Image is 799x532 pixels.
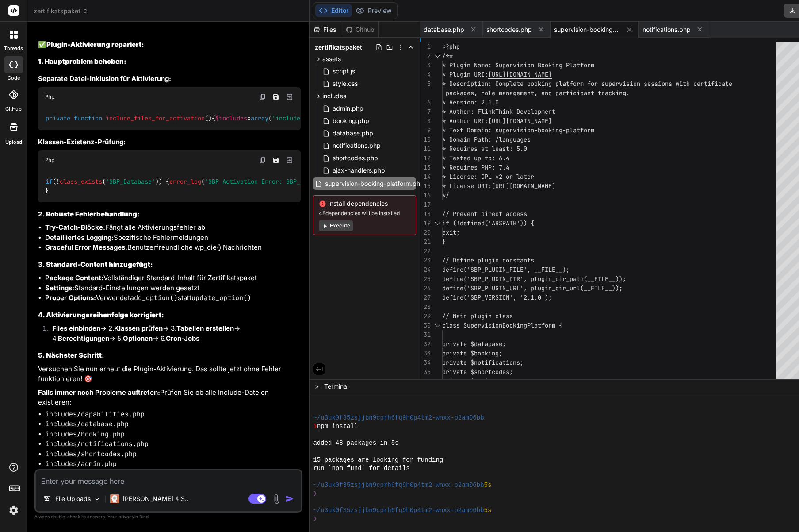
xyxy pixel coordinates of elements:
[45,420,129,428] code: includes/database.php
[442,182,492,190] span: * License URI:
[45,284,74,292] strong: Settings:
[60,177,102,185] span: class_exists
[420,377,431,386] div: 36
[315,43,362,52] span: zertifikatspaket
[420,42,431,51] div: 1
[313,506,484,515] span: ~/u3uk0f35zsjjbn9cprh6fq9h0p4tm2-wnxx-p2am06bb
[46,177,53,185] span: if
[420,98,431,107] div: 6
[442,210,527,218] span: // Prevent direct access
[45,283,301,293] li: Standard-Einstellungen werden gesetzt
[332,140,382,151] span: notifications.php
[332,153,379,163] span: shortcodes.php
[272,114,367,122] span: 'includes/capabilities.php'
[176,324,234,332] strong: Tabellen erstellen
[442,266,570,274] span: define('SBP_PLUGIN_FILE', __FILE__);
[6,503,21,518] img: settings
[420,116,431,126] div: 8
[271,494,282,504] img: attachment
[420,367,431,377] div: 35
[46,40,144,49] strong: Plugin-Aktivierung repariert:
[45,324,301,343] li: → 2. → 3. → 4. → 5. → 6.
[615,80,732,88] span: rvision sessions with certificate
[319,199,410,208] span: Install dependencies
[442,359,524,366] span: private $notifications;
[251,114,268,122] span: array
[442,284,619,292] span: define('SBP_PLUGIN_URL', plugin_dir_url(__FILE__))
[420,107,431,116] div: 7
[4,45,23,52] label: threads
[45,177,647,195] code: (! ( )) { ( ); ( ); }
[352,4,395,17] button: Preview
[442,98,499,106] span: * Version: 2.1.0
[432,51,443,61] div: Click to collapse the range.
[486,25,532,34] span: shortcodes.php
[106,177,155,185] span: 'SBP_Database'
[442,173,534,181] span: * License: GPL v2 or later
[420,51,431,61] div: 2
[34,7,88,15] span: zertifikatspaket
[313,439,398,447] span: added 48 packages in 5s
[8,74,20,82] label: code
[623,89,630,97] span: g.
[45,274,103,282] strong: Package Content:
[110,494,119,503] img: Claude 4 Sonnet
[332,78,359,89] span: style.css
[38,260,153,269] strong: 3. Standard-Content hinzugefügt:
[420,154,431,163] div: 12
[332,116,370,126] span: booking.php
[442,61,594,69] span: * Plugin Name: Supervision Booking Platform
[38,351,104,359] strong: 5. Nächster Schritt:
[442,70,488,78] span: * Plugin URI:
[442,377,495,385] span: private $admin;
[442,349,502,357] span: private $booking;
[332,103,364,114] span: admin.php
[420,274,431,284] div: 25
[484,506,492,515] span: 5s
[46,114,70,122] span: private
[420,219,431,228] div: 19
[420,247,431,256] div: 22
[5,105,22,113] label: GitHub
[442,340,506,348] span: private $database;
[420,237,431,247] div: 21
[315,4,352,17] button: Editor
[315,382,321,391] span: >_
[74,114,212,122] span: ( )
[38,138,126,146] strong: Klassen-Existenz-Prüfung:
[420,126,431,135] div: 9
[420,321,431,330] div: 30
[313,515,317,523] span: ❯
[488,117,552,125] span: [URL][DOMAIN_NAME]
[442,256,534,264] span: // Define plugin constants
[286,93,294,101] img: Open in Browser
[55,494,91,503] p: File Uploads
[38,388,301,408] p: Prüfen Sie ob alle Include-Dateien existieren:
[332,66,356,77] span: script.js
[446,89,623,97] span: packages, role management, and participant trackin
[45,243,301,253] li: Benutzerfreundliche wp_die() Nachrichten
[420,358,431,367] div: 34
[310,25,342,34] div: Files
[38,311,164,319] strong: 4. Aktivierungsreihenfolge korrigiert:
[322,92,346,100] span: includes
[45,93,54,100] span: Php
[420,144,431,154] div: 11
[420,228,431,237] div: 20
[45,450,137,459] code: includes/shortcodes.php
[420,209,431,219] div: 18
[442,228,460,236] span: exit;
[442,163,509,171] span: * Requires PHP: 7.4
[420,293,431,302] div: 27
[420,181,431,191] div: 15
[442,219,534,227] span: if (!defined('ABSPATH')) {
[442,368,513,376] span: private $shortcodes;
[642,25,691,34] span: notifications.php
[45,233,301,243] li: Spezifische Fehlermeldungen
[319,220,353,231] button: Execute
[313,490,317,498] span: ❯
[123,334,153,343] strong: Optionen
[432,321,443,330] div: Click to collapse the range.
[324,178,425,189] span: supervision-booking-platform.php
[420,339,431,349] div: 32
